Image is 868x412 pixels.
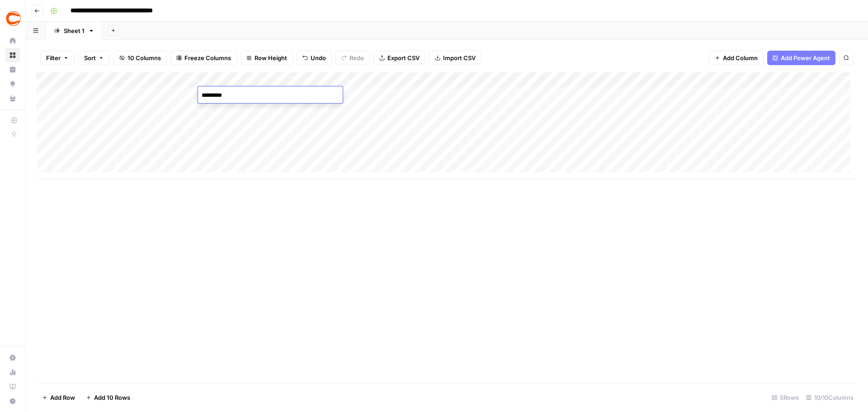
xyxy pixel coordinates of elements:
span: Export CSV [387,53,420,62]
button: Import CSV [429,51,481,65]
span: Filter [46,53,61,62]
button: Help + Support [5,394,20,408]
a: Insights [5,62,20,77]
button: Export CSV [373,51,425,65]
button: Workspace: Covers [5,7,20,30]
button: Add 10 Rows [80,390,136,405]
span: Freeze Columns [184,53,231,62]
button: Add Row [37,390,80,405]
span: Sort [84,53,96,62]
a: Your Data [5,91,20,106]
button: Undo [297,51,332,65]
img: Covers Logo [5,10,22,27]
a: Usage [5,365,20,379]
button: Filter [40,51,75,65]
span: Add 10 Rows [94,393,130,402]
span: 10 Columns [127,53,161,62]
a: Learning Hub [5,379,20,394]
button: Row Height [241,51,293,65]
span: Add Power Agent [781,53,830,62]
span: Import CSV [443,53,476,62]
button: Add Power Agent [767,51,835,65]
a: Sheet 1 [46,22,102,40]
div: 10/10 Columns [802,390,857,405]
span: Add Row [50,393,75,402]
button: Sort [78,51,110,65]
div: 5 Rows [768,390,802,405]
span: Row Height [255,53,287,62]
button: 10 Columns [113,51,167,65]
div: Sheet 1 [64,26,85,35]
span: Undo [311,53,326,62]
span: Add Column [723,53,758,62]
button: Freeze Columns [170,51,237,65]
a: Browse [5,48,20,62]
a: Home [5,33,20,48]
span: Redo [349,53,364,62]
button: Add Column [709,51,764,65]
a: Settings [5,350,20,365]
a: Opportunities [5,77,20,91]
button: Redo [335,51,370,65]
